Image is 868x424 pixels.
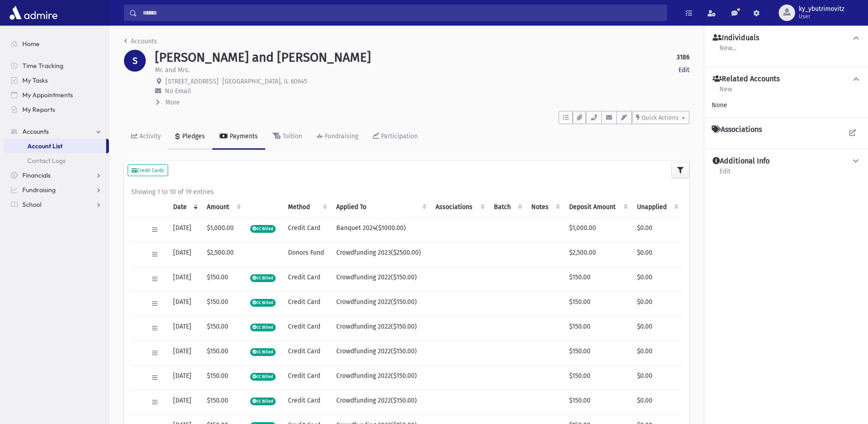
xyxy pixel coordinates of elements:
[131,187,682,197] div: Showing 1 to 10 of 19 entries
[331,340,430,365] td: Crowdfunding 2022($150.00)
[282,365,331,390] td: Credit Card
[632,242,682,267] td: $0.00
[282,267,331,291] td: Credit Card
[168,197,202,218] th: Date: activate to sort column ascending
[712,100,861,110] div: None
[632,217,682,242] td: $0.00
[201,365,244,390] td: $150.00
[281,132,302,140] div: Tuition
[632,365,682,390] td: $0.00
[201,267,244,291] td: $150.00
[564,217,632,242] td: $1,000.00
[124,50,146,72] div: S
[526,197,564,218] th: Notes: activate to sort column ascending
[331,217,430,242] td: Banquet 2024($1000.00)
[22,186,56,194] span: Fundraising
[4,102,109,117] a: My Reports
[168,390,202,414] td: [DATE]
[180,132,205,140] div: Pledges
[201,340,244,365] td: $150.00
[22,91,73,99] span: My Appointments
[678,65,689,75] a: Edit
[165,87,191,95] span: No Email
[4,153,109,168] a: Contact Logs
[331,242,430,267] td: Crowdfunding 2023($2500.00)
[22,40,40,48] span: Home
[201,242,244,267] td: $2,500.00
[712,74,861,84] button: Related Accounts
[713,33,759,43] h4: Individuals
[27,157,66,165] span: Contact Logs
[564,365,632,390] td: $150.00
[201,197,244,218] th: Amount: activate to sort column ascending
[137,5,667,21] input: Search
[165,78,219,85] span: [STREET_ADDRESS]
[222,78,307,85] span: [GEOGRAPHIC_DATA], IL 60645
[138,132,161,140] div: Activity
[719,84,733,100] a: New
[4,168,109,183] a: Financials
[168,291,202,316] td: [DATE]
[250,348,276,356] span: CC Billed
[632,340,682,365] td: $0.00
[124,124,168,150] a: Activity
[712,33,861,43] button: Individuals
[713,157,770,166] h4: Additional Info
[250,398,276,405] span: CC Billed
[799,5,844,13] span: ky_ybutrimovitz
[128,164,168,176] button: Credit Cards
[155,50,371,65] h1: [PERSON_NAME] and [PERSON_NAME]
[4,58,109,73] a: Time Tracking
[212,124,265,150] a: Payments
[165,99,180,106] span: More
[250,299,276,307] span: CC Billed
[4,37,109,51] a: Home
[712,157,861,166] button: Additional Info
[250,324,276,331] span: CC Billed
[124,37,157,45] a: Accounts
[4,73,109,88] a: My Tasks
[712,125,762,134] h4: Associations
[168,267,202,291] td: [DATE]
[677,52,689,62] strong: 3186
[642,114,678,121] span: Quick Actions
[632,390,682,414] td: $0.00
[124,37,157,50] nav: breadcrumb
[27,142,62,150] span: Account List
[201,316,244,340] td: $150.00
[250,373,276,381] span: CC Billed
[564,291,632,316] td: $150.00
[323,132,358,140] div: Fundraising
[564,340,632,365] td: $150.00
[331,291,430,316] td: Crowdfunding 2022($150.00)
[488,197,526,218] th: Batch: activate to sort column ascending
[331,390,430,414] td: Crowdfunding 2022($150.00)
[632,291,682,316] td: $0.00
[309,124,365,150] a: Fundraising
[265,124,309,150] a: Tuition
[132,168,164,173] small: Credit Cards
[201,291,244,316] td: $150.00
[168,365,202,390] td: [DATE]
[168,242,202,267] td: [DATE]
[379,132,418,140] div: Participation
[7,4,60,22] img: AdmirePro
[331,267,430,291] td: Crowdfunding 2022($150.00)
[201,217,244,242] td: $1,000.00
[713,74,780,84] h4: Related Accounts
[331,197,430,218] th: Applied To: activate to sort column ascending
[22,105,55,114] span: My Reports
[22,76,48,84] span: My Tasks
[4,88,109,102] a: My Appointments
[155,98,181,107] button: More
[22,171,51,179] span: Financials
[250,274,276,282] span: CC Billed
[168,316,202,340] td: [DATE]
[564,197,632,218] th: Deposit Amount: activate to sort column ascending
[168,124,212,150] a: Pledges
[282,242,331,267] td: Donors Fund
[564,267,632,291] td: $150.00
[4,183,109,197] a: Fundraising
[564,316,632,340] td: $150.00
[22,200,41,209] span: School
